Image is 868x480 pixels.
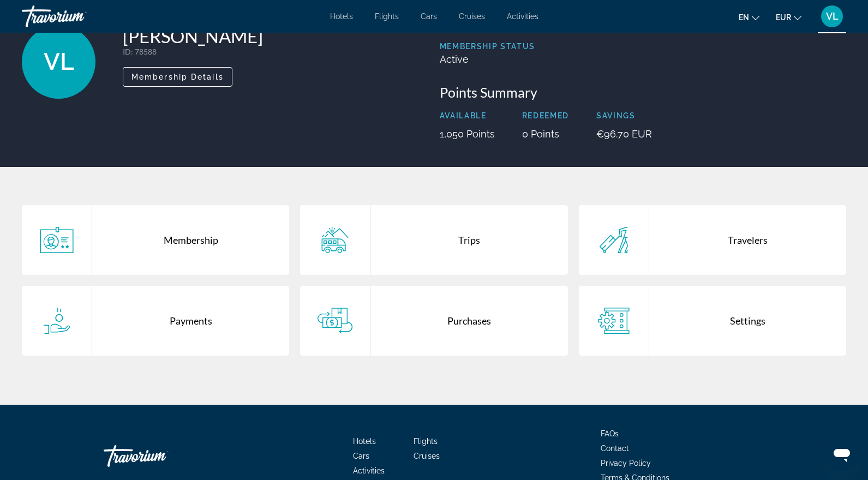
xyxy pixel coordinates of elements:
span: en [739,13,749,22]
a: Purchases [300,286,567,356]
p: 0 Points [522,128,569,140]
div: Trips [370,205,567,275]
p: : 78588 [123,47,263,56]
a: Activities [353,466,385,475]
button: Membership Details [123,67,232,87]
span: ID [123,47,131,56]
div: Settings [649,286,846,356]
a: Membership [22,205,289,275]
a: Membership Details [123,69,232,81]
div: Purchases [370,286,567,356]
a: Hotels [353,437,376,446]
div: Travelers [649,205,846,275]
a: Payments [22,286,289,356]
a: Hotels [330,12,353,21]
div: Payments [92,286,289,356]
span: VL [44,47,74,76]
a: Cruises [414,452,440,460]
a: Flights [414,437,438,446]
a: Trips [300,205,567,275]
a: Travelers [579,205,846,275]
a: Settings [579,286,846,356]
a: Flights [375,12,399,21]
p: €96.70 EUR [596,128,652,140]
a: Contact [601,444,629,453]
button: Change currency [776,9,801,25]
a: Cars [421,12,437,21]
button: Change language [739,9,759,25]
button: User Menu [818,5,846,28]
iframe: Button to launch messaging window [824,436,859,471]
p: Available [440,111,495,120]
p: Active [440,53,536,65]
a: Travorium [104,440,213,472]
span: VL [826,11,839,22]
p: 1,050 Points [440,128,495,140]
a: Privacy Policy [601,459,651,467]
a: Travorium [22,2,131,31]
p: Savings [596,111,652,120]
div: Membership [92,205,289,275]
p: Redeemed [522,111,569,120]
h3: Points Summary [440,84,847,100]
a: Cruises [459,12,485,21]
a: Activities [507,12,538,21]
span: EUR [776,13,791,22]
a: Cars [353,452,369,460]
a: FAQs [601,429,619,438]
p: Membership Status [440,42,536,51]
h1: [PERSON_NAME] [123,25,263,47]
span: Membership Details [131,73,224,81]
